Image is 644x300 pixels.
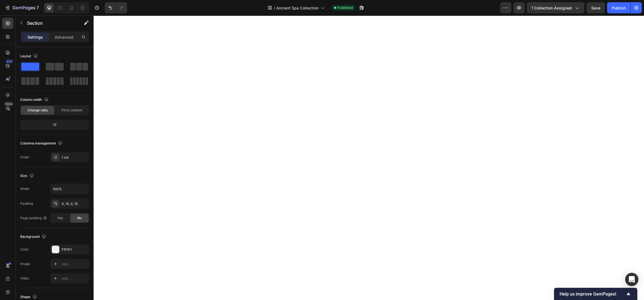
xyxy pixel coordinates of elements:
div: Beta [4,102,13,106]
div: Padding [20,201,33,206]
span: Change ratio [27,108,48,113]
div: Size [20,172,35,180]
div: Background [20,233,47,241]
div: Width [20,186,29,191]
button: 1 collection assigned [527,2,584,13]
div: Layout [20,52,39,60]
button: 7 [2,2,41,13]
p: Section [27,20,72,26]
div: Video [20,276,29,281]
span: Published [337,5,353,10]
input: Auto [51,184,89,194]
span: Save [591,6,600,10]
div: Color [20,247,29,252]
div: Undo/Redo [105,2,127,13]
div: Publish [612,5,626,11]
div: Columns management [20,140,64,147]
div: Image [20,261,30,266]
button: Show survey - Help us improve GemPages! [560,291,632,297]
button: Publish [607,2,630,13]
span: Help us improve GemPages! [560,291,625,297]
div: Add... [62,276,88,281]
p: Advanced [55,34,74,40]
span: Ancient Spa Collection [276,5,319,11]
div: 12 [21,121,88,129]
div: 450 [5,59,13,64]
div: 0, 15, 0, 15 [62,201,88,206]
p: Settings [27,34,43,40]
span: Yes [57,216,63,221]
div: Column width [20,96,50,104]
div: 1 col [62,155,88,160]
span: No [77,216,82,221]
div: Page padding [20,216,47,221]
span: 1 collection assigned [532,5,572,11]
div: F1F1F1 [62,247,88,252]
div: Add... [62,262,88,267]
span: / [274,5,275,11]
span: Fit to content [62,108,82,113]
p: 7 [36,4,39,11]
div: Open Intercom Messenger [625,273,638,286]
div: Order [20,155,29,160]
button: Save [587,2,605,13]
